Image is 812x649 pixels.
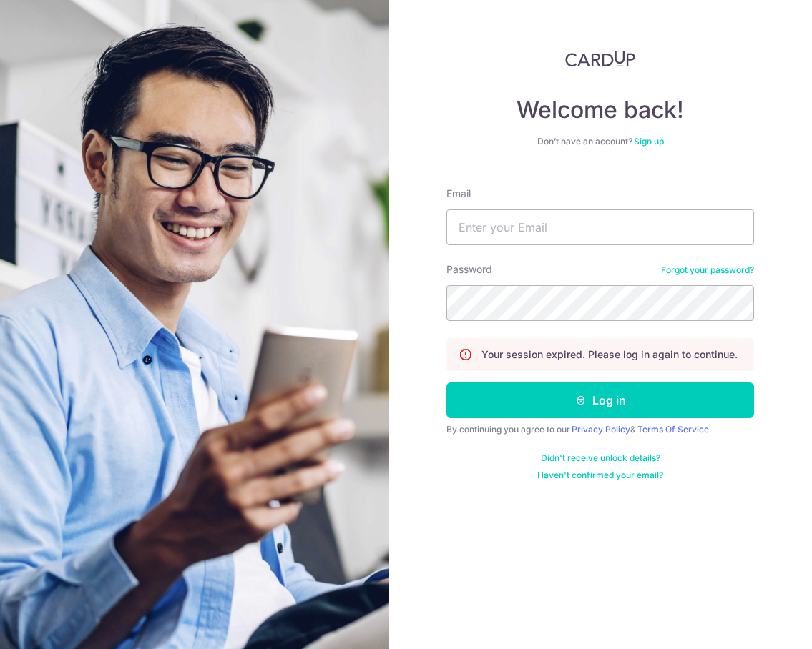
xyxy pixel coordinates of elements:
a: Terms Of Service [637,424,709,435]
h4: Welcome back! [446,96,754,124]
div: By continuing you agree to our & [446,424,754,435]
button: Log in [446,382,754,418]
a: Haven't confirmed your email? [537,470,663,481]
img: CardUp Logo [565,50,635,67]
a: Privacy Policy [572,424,630,435]
a: Didn't receive unlock details? [541,452,660,464]
input: Enter your Email [446,209,754,245]
p: Your session expired. Please log in again to continue. [481,347,738,362]
a: Forgot your password? [661,264,754,276]
a: Sign up [634,136,664,147]
label: Email [446,187,471,201]
div: Don’t have an account? [446,136,754,147]
label: Password [446,262,492,277]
